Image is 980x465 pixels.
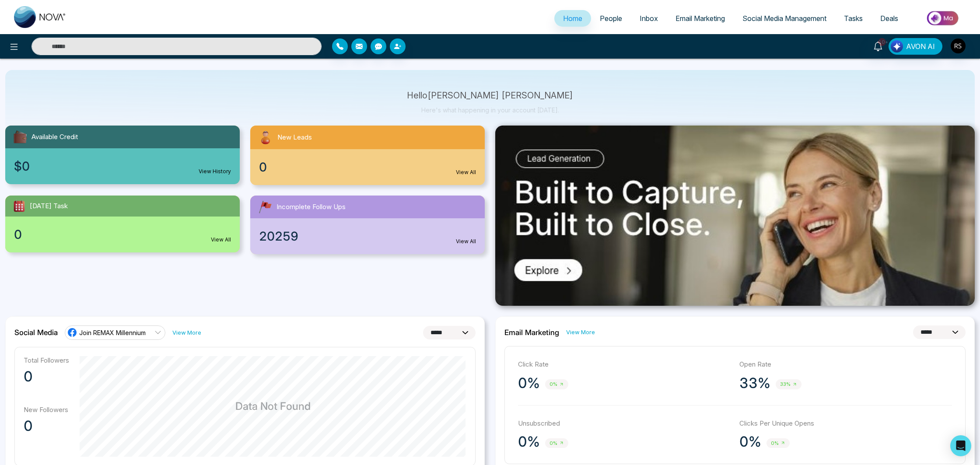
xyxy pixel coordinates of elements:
img: availableCredit.svg [12,129,28,145]
img: newLeads.svg [257,129,274,146]
p: 0% [739,433,761,451]
p: Total Followers [24,356,69,364]
a: View More [172,329,201,337]
p: Here's what happening in your account [DATE]. [407,106,573,114]
span: 0 [259,158,267,176]
img: User Avatar [951,38,966,53]
a: View History [199,168,231,175]
h2: Social Media [14,328,58,337]
span: Tasks [844,14,863,23]
span: Deals [880,14,898,23]
span: $0 [14,157,30,175]
span: Join REMAX Millennium [79,329,146,337]
span: Available Credit [31,132,78,142]
img: Market-place.gif [911,8,975,28]
a: View All [211,236,231,244]
p: Click Rate [518,360,731,370]
p: Hello [PERSON_NAME] [PERSON_NAME] [407,92,573,99]
span: 20259 [259,227,298,245]
p: Open Rate [739,360,952,370]
a: 10+ [868,38,889,53]
a: Home [554,10,591,27]
p: 0 [24,368,69,385]
a: Deals [871,10,907,27]
span: 0 [14,225,22,244]
p: Clicks Per Unique Opens [739,419,952,429]
p: 0% [518,433,540,451]
a: View All [456,238,476,245]
img: followUps.svg [257,199,273,215]
span: Email Marketing [675,14,725,23]
p: 33% [739,374,770,392]
span: 0% [545,438,568,448]
span: 10+ [878,38,886,46]
span: 0% [766,438,790,448]
img: Nova CRM Logo [14,6,66,28]
a: View All [456,168,476,176]
span: Incomplete Follow Ups [276,202,346,212]
span: [DATE] Task [30,201,68,211]
img: . [495,126,975,306]
a: View More [566,328,595,336]
span: AVON AI [906,41,935,52]
a: Social Media Management [734,10,835,27]
span: 33% [776,379,801,389]
span: Social Media Management [742,14,826,23]
span: Inbox [640,14,658,23]
span: New Leads [277,133,312,143]
a: New Leads0View All [245,126,490,185]
p: Unsubscribed [518,419,731,429]
h2: Email Marketing [504,328,559,337]
span: Home [563,14,582,23]
p: New Followers [24,406,69,414]
span: 0% [545,379,568,389]
span: People [600,14,622,23]
a: Email Marketing [667,10,734,27]
div: Open Intercom Messenger [950,435,971,456]
a: Tasks [835,10,871,27]
button: AVON AI [889,38,942,55]
p: 0 [24,417,69,435]
a: Incomplete Follow Ups20259View All [245,196,490,254]
a: Inbox [631,10,667,27]
p: 0% [518,374,540,392]
a: People [591,10,631,27]
img: Lead Flow [891,40,903,52]
img: todayTask.svg [12,199,26,213]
